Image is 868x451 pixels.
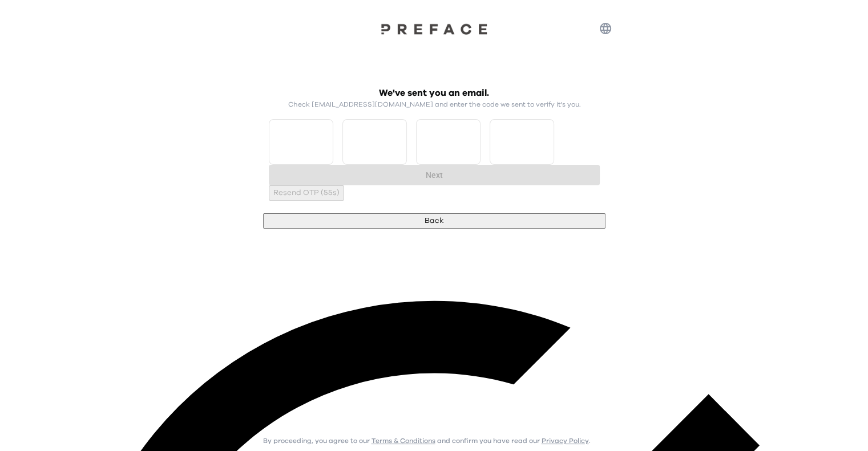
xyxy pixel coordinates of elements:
button: Back [263,213,605,229]
a: Privacy Policy [542,437,589,444]
input: Please enter OTP character 1 [269,119,333,165]
a: Terms & Conditions [372,437,435,444]
h2: We've sent you an email. [269,86,600,100]
input: Please enter OTP character 4 [490,119,554,165]
input: Please enter OTP character 3 [416,119,481,165]
p: Check [EMAIL_ADDRESS][DOMAIN_NAME] and enter the code we sent to verify it's you. [269,100,600,109]
button: Resend OTP (55s) [269,185,344,201]
img: Preface Logo [377,23,491,35]
input: Please enter OTP character 2 [342,119,407,165]
p: By proceeding, you agree to our and confirm you have read our . [263,436,591,445]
